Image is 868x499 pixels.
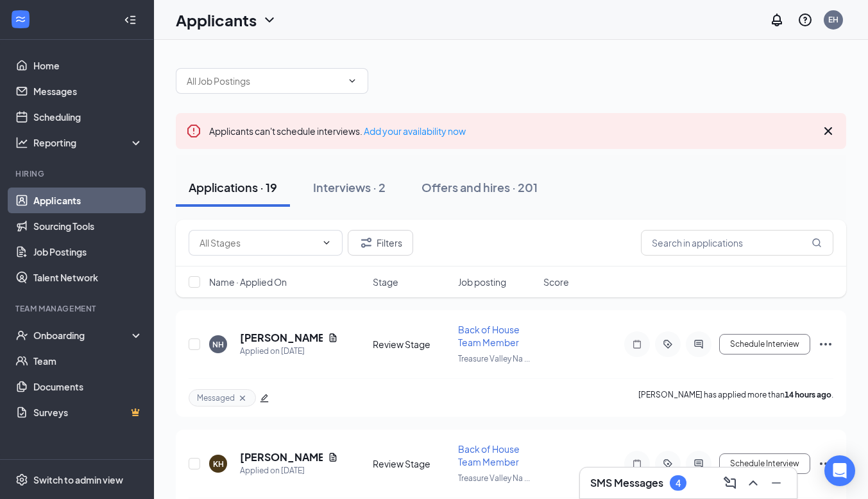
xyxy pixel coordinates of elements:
[313,179,386,195] div: Interviews · 2
[33,348,143,374] a: Team
[797,12,813,28] svg: QuestionInfo
[364,125,466,137] a: Add your availability now
[124,13,137,26] svg: Collapse
[373,457,450,470] div: Review Stage
[821,123,836,139] svg: Cross
[260,394,269,403] span: edit
[743,473,763,493] button: ChevronUp
[347,76,357,86] svg: ChevronDown
[200,236,316,250] input: All Stages
[33,78,143,104] a: Messages
[421,179,538,195] div: Offers and hires · 201
[33,265,143,290] a: Talent Network
[15,303,140,314] div: Team Management
[719,334,810,355] button: Schedule Interview
[33,104,143,130] a: Scheduling
[33,239,143,265] a: Job Postings
[240,450,323,464] h5: [PERSON_NAME]
[237,393,248,403] svg: Cross
[373,338,450,351] div: Review Stage
[458,354,530,363] span: Treasure Valley Na ...
[212,339,224,350] div: NH
[15,329,28,342] svg: UserCheck
[590,476,663,490] h3: SMS Messages
[240,464,338,477] div: Applied on [DATE]
[660,459,676,469] svg: ActiveTag
[458,324,520,348] span: Back of House Team Member
[197,392,235,403] span: Messaged
[33,374,143,399] a: Documents
[641,230,833,256] input: Search in applications
[15,473,28,486] svg: Settings
[33,213,143,239] a: Sourcing Tools
[458,473,530,483] span: Treasure Valley Na ...
[543,276,569,288] span: Score
[359,235,374,250] svg: Filter
[240,331,323,345] h5: [PERSON_NAME]
[33,188,143,213] a: Applicants
[828,14,838,25] div: EH
[818,337,833,352] svg: Ellipses
[676,478,681,489] div: 4
[262,12,277,28] svg: ChevronDown
[458,443,520,468] span: Back of House Team Member
[719,453,810,474] button: Schedule Interview
[348,230,413,256] button: Filter Filters
[33,473,123,486] div: Switch to admin view
[213,459,224,469] div: KH
[33,53,143,78] a: Home
[14,13,27,26] svg: WorkstreamLogo
[766,473,787,493] button: Minimize
[745,475,761,491] svg: ChevronUp
[33,329,132,342] div: Onboarding
[458,276,506,288] span: Job posting
[15,168,140,179] div: Hiring
[720,473,740,493] button: ComposeMessage
[691,459,706,469] svg: ActiveChat
[187,74,342,88] input: All Job Postings
[328,452,338,462] svg: Document
[15,136,28,149] svg: Analysis
[638,389,833,407] p: [PERSON_NAME] has applied more than .
[691,339,706,349] svg: ActiveChat
[812,238,822,248] svg: MagnifyingGlass
[189,179,277,195] div: Applications · 19
[240,345,338,358] div: Applied on [DATE]
[209,125,466,137] span: Applicants can't schedule interviews.
[321,238,332,248] svg: ChevronDown
[629,339,645,349] svg: Note
[176,9,257,31] h1: Applicants
[33,136,144,149] div: Reporting
[660,339,676,349] svg: ActiveTag
[33,399,143,425] a: SurveysCrown
[209,276,287,288] span: Name · Applied On
[186,123,201,139] svg: Error
[722,475,738,491] svg: ComposeMessage
[818,456,833,471] svg: Ellipses
[769,475,784,491] svg: Minimize
[328,333,338,343] svg: Document
[629,459,645,469] svg: Note
[373,276,398,288] span: Stage
[769,12,785,28] svg: Notifications
[785,390,831,399] b: 14 hours ago
[824,455,855,486] div: Open Intercom Messenger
